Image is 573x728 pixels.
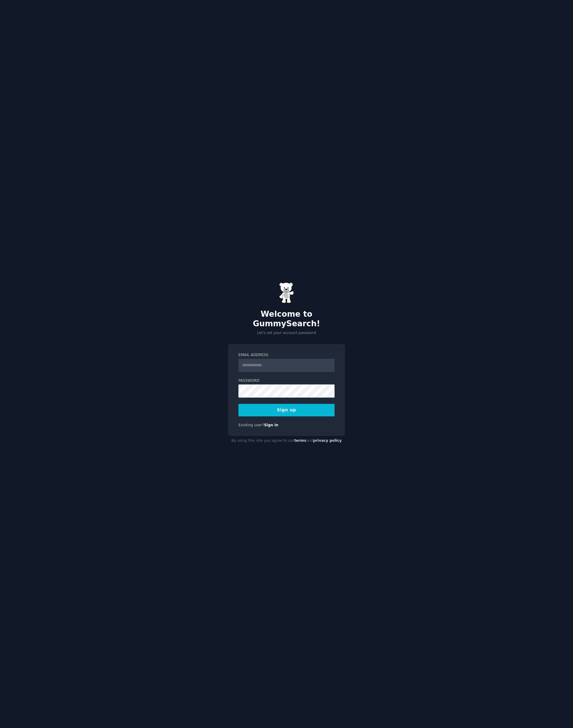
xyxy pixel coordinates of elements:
img: Gummy Bear [279,282,294,303]
div: By using this site you agree to our and [228,436,345,446]
label: Email Address [238,353,335,358]
a: privacy policy [313,438,342,443]
label: Password [238,378,335,384]
a: Sign in [264,423,278,427]
p: Let's set your account password [228,330,345,336]
h2: Welcome to GummySearch! [228,310,345,328]
button: Sign up [238,404,335,416]
span: Existing user? [238,423,264,427]
a: terms [294,438,306,443]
